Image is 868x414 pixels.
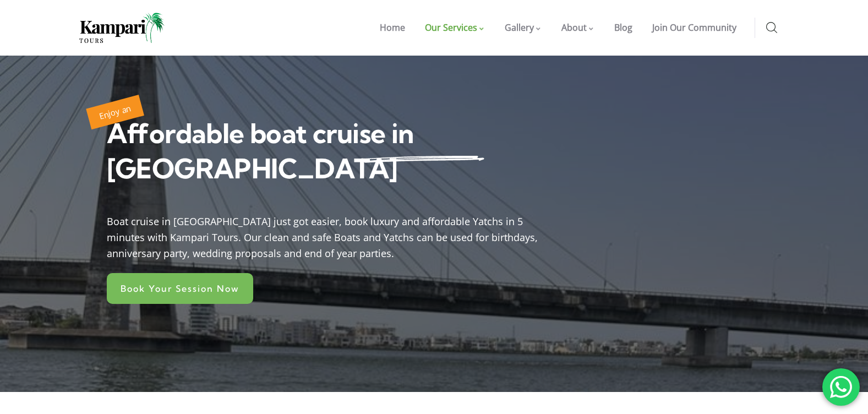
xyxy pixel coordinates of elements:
[822,368,860,406] div: 'Get
[614,21,632,34] span: Blog
[107,273,253,304] a: Book Your Session Now
[561,21,587,34] span: About
[505,21,534,34] span: Gallery
[425,21,477,34] span: Our Services
[97,102,132,122] span: Enjoy an
[652,21,736,34] span: Join Our Community
[79,13,165,43] img: Home
[107,208,547,261] div: Boat cruise in [GEOGRAPHIC_DATA] just got easier, book luxury and affordable Yatchs in 5 minutes ...
[107,117,414,185] span: Affordable boat cruise in [GEOGRAPHIC_DATA]
[121,284,239,293] span: Book Your Session Now
[380,21,405,34] span: Home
